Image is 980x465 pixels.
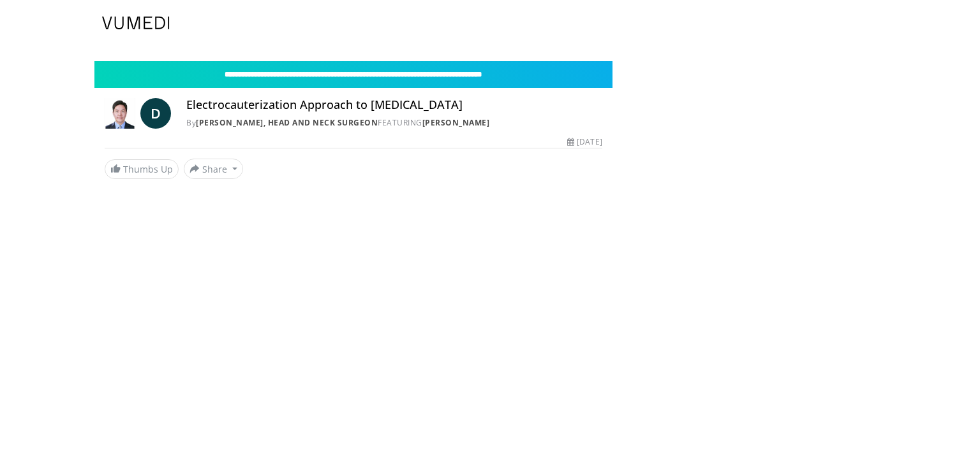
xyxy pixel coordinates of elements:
[186,98,602,112] h4: Electrocauterization Approach to [MEDICAL_DATA]
[196,117,378,128] a: [PERSON_NAME], Head and Neck Surgeon
[184,159,243,179] button: Share
[102,17,170,29] img: VuMedi Logo
[186,117,602,129] div: By FEATURING
[105,98,135,129] img: Doh Young Lee, Head and Neck Surgeon
[140,98,171,129] a: D
[422,117,490,128] a: [PERSON_NAME]
[567,136,602,148] div: [DATE]
[105,159,179,179] a: Thumbs Up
